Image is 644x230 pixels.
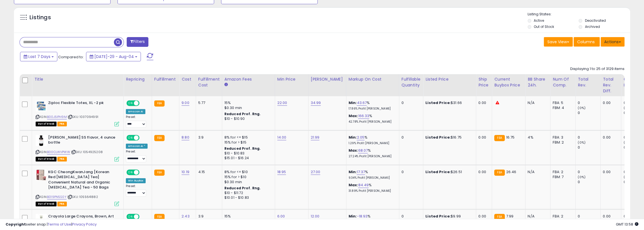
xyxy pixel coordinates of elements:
[34,76,121,82] div: Title
[577,39,595,45] span: Columns
[585,18,606,23] label: Deactivated
[126,150,148,162] div: Preset:
[224,170,271,175] div: 8% for <= $10
[58,54,84,60] span: Compared to:
[198,135,218,140] div: 3.9
[311,135,320,140] a: 21.99
[401,76,421,88] div: Fulfillable Quantity
[349,76,397,82] div: Markup on Cost
[534,18,544,23] label: Active
[57,157,67,161] span: FBA
[127,37,148,47] button: Filters
[623,76,644,88] div: Ordered Items
[126,178,146,183] div: Win BuyBox
[494,76,523,88] div: Current Buybox Price
[127,170,134,175] span: ON
[349,135,357,140] b: Min:
[425,100,451,105] b: Listed Price:
[357,100,367,106] a: 43.67
[36,135,47,146] img: 41m7fXuyrFL._SL40_.jpg
[198,170,218,175] div: 4.15
[224,180,271,185] div: $0.30 min
[578,140,586,145] small: (0%)
[36,122,57,126] span: All listings that are currently out of stock and unavailable for purchase on Amazon
[578,145,600,150] div: 0
[311,100,321,106] a: 34.99
[478,76,489,88] div: Ship Price
[47,115,67,119] a: B00J5IPH9M
[126,184,148,197] div: Preset:
[578,76,598,88] div: Total Rev.
[578,135,600,140] div: 0
[311,76,344,82] div: [PERSON_NAME]
[48,135,116,147] b: [PERSON_NAME] SS flavor, 4 ounce bottle
[494,170,505,176] small: FBA
[36,170,119,206] div: ASIN:
[277,100,287,106] a: 22.00
[224,195,271,200] div: $10.01 - $10.83
[182,169,189,175] a: 10.19
[224,82,228,87] small: Amazon Fees.
[528,135,546,140] div: 4%
[346,74,399,96] th: The percentage added to the cost of goods (COGS) that forms the calculator for Min & Max prices.
[349,182,358,188] b: Max:
[578,110,600,115] div: 0
[357,135,364,140] a: 2.05
[603,76,619,94] div: Total Rev. Diff.
[623,106,631,110] small: (0%)
[349,189,395,193] p: 31.89% Profit [PERSON_NAME]
[36,202,57,206] span: All listings that are currently out of stock and unavailable for purchase on Amazon
[585,24,600,29] label: Archived
[139,135,148,140] span: OFF
[553,76,573,88] div: Num of Comp.
[578,170,600,175] div: 0
[47,195,67,199] a: B019PN5S0Y
[349,170,395,180] div: %
[30,14,51,21] h5: Listings
[349,113,358,118] b: Max:
[494,135,505,141] small: FBA
[553,135,571,140] div: FBA: 3
[182,135,189,140] a: 8.80
[578,175,586,179] small: (0%)
[277,76,306,82] div: Min Price
[36,135,119,161] div: ASIN:
[401,135,419,140] div: 0
[36,100,119,126] div: ASIN:
[224,151,271,156] div: $10 - $10.83
[425,135,451,140] b: Listed Price:
[349,169,357,175] b: Min:
[425,170,472,175] div: $26.51
[20,52,57,61] button: Last 7 Days
[57,122,67,126] span: FBA
[154,76,177,82] div: Fulfillment
[601,37,625,47] button: Actions
[425,76,474,82] div: Listed Price
[198,100,218,105] div: 5.77
[36,100,47,112] img: 41Q7ikx92EL._SL40_.jpg
[349,113,395,124] div: %
[349,154,395,158] p: 27.24% Profit [PERSON_NAME]
[401,170,419,175] div: 0
[224,140,271,145] div: 15% for > $15
[425,135,472,140] div: $16.75
[623,140,631,145] small: (0%)
[154,135,165,141] small: FBA
[478,100,488,105] div: 0.00
[126,76,150,82] div: Repricing
[86,52,141,61] button: [DATE]-29 - Aug-04
[358,182,369,188] a: 84.49
[72,222,97,227] a: Privacy Policy
[349,107,395,111] p: 17.86% Profit [PERSON_NAME]
[603,170,617,175] div: 0.00
[349,183,395,193] div: %
[47,150,70,154] a: B00CLWVPWW
[358,113,369,119] a: 166.33
[224,146,261,151] b: Reduced Prof. Rng.
[506,169,516,175] span: 26.46
[528,100,546,105] div: N/A
[6,222,97,227] div: seller snap | |
[36,170,47,181] img: 51mV3jw5dnL._SL40_.jpg
[528,76,548,88] div: BB Share 24h.
[349,100,357,105] b: Min:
